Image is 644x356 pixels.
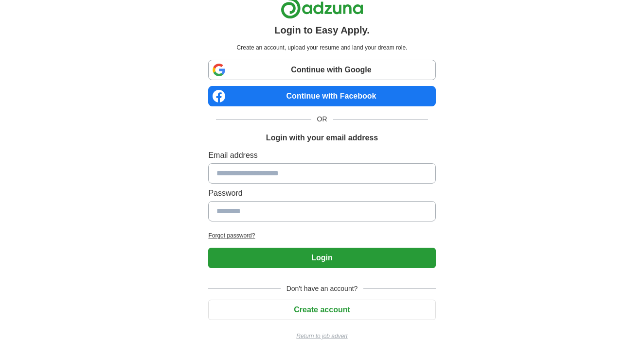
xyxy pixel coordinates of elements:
p: Create an account, upload your resume and land your dream role. [210,43,433,52]
a: Continue with Google [208,60,435,80]
label: Password [208,187,435,199]
a: Create account [208,305,435,314]
a: Continue with Facebook [208,86,435,106]
button: Create account [208,300,435,320]
a: Forgot password? [208,231,435,240]
span: Don't have an account? [281,284,364,294]
h1: Login with your email address [266,132,378,144]
label: Email address [208,150,435,161]
a: Return to job advert [208,332,435,340]
button: Login [208,248,435,268]
span: OR [311,114,333,124]
h1: Login to Easy Apply. [274,23,370,37]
